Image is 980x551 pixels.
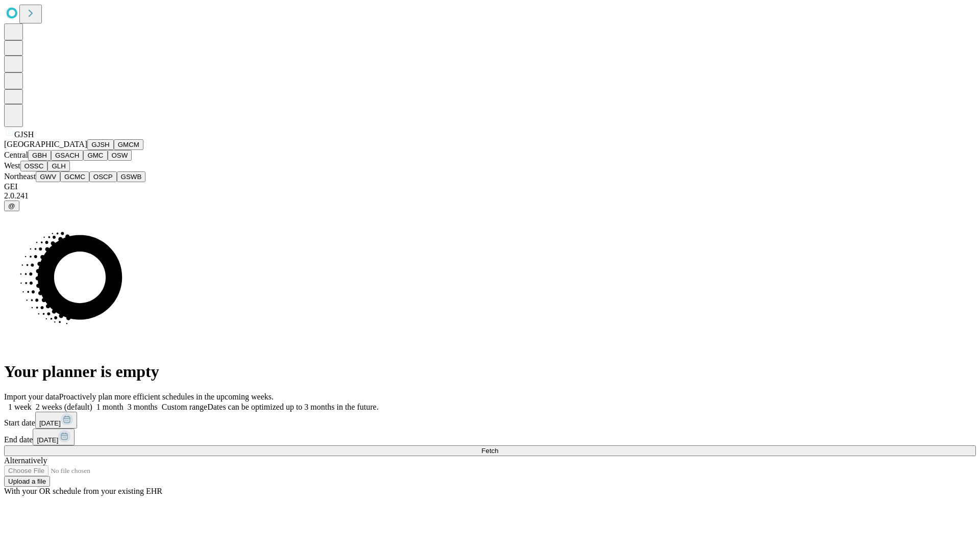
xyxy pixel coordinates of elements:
[4,429,976,445] div: End date
[36,403,92,411] span: 2 weeks (default)
[14,130,34,139] span: GJSH
[87,139,114,150] button: GJSH
[4,362,976,381] h1: Your planner is empty
[207,403,378,411] span: Dates can be optimized up to 3 months in the future.
[4,201,19,211] button: @
[96,403,124,411] span: 1 month
[4,456,47,465] span: Alternatively
[4,172,36,181] span: Northeast
[108,150,132,161] button: OSW
[4,476,50,487] button: Upload a file
[8,202,15,210] span: @
[4,161,20,170] span: West
[36,171,60,182] button: GWV
[4,392,59,401] span: Import your data
[47,161,69,171] button: GLH
[35,412,77,429] button: [DATE]
[51,150,83,161] button: GSACH
[128,403,158,411] span: 3 months
[114,139,143,150] button: GMCM
[60,171,89,182] button: GCMC
[4,445,976,456] button: Fetch
[4,182,976,191] div: GEI
[4,151,28,159] span: Central
[481,447,498,455] span: Fetch
[37,436,58,444] span: [DATE]
[4,412,976,429] div: Start date
[33,429,75,445] button: [DATE]
[4,191,976,201] div: 2.0.241
[4,487,162,495] span: With your OR schedule from your existing EHR
[117,171,146,182] button: GSWB
[162,403,207,411] span: Custom range
[39,419,61,427] span: [DATE]
[20,161,48,171] button: OSSC
[8,403,32,411] span: 1 week
[28,150,51,161] button: GBH
[59,392,274,401] span: Proactively plan more efficient schedules in the upcoming weeks.
[4,140,87,148] span: [GEOGRAPHIC_DATA]
[83,150,107,161] button: GMC
[89,171,117,182] button: OSCP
